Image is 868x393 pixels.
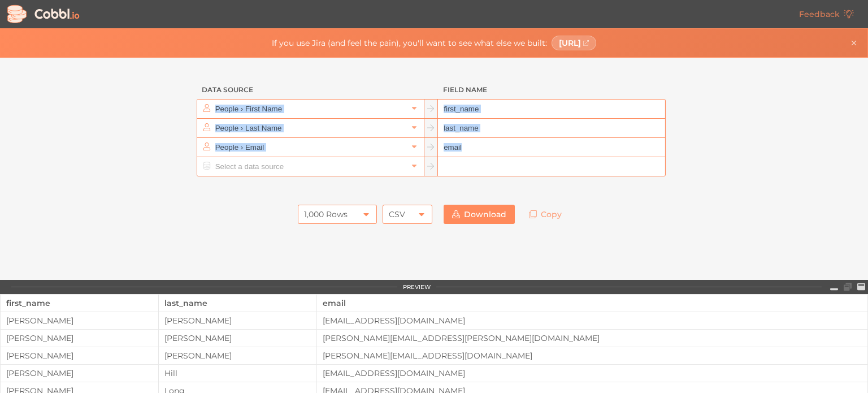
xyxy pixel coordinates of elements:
[791,5,862,24] a: Feedback
[212,100,407,118] input: Select a data source
[444,205,515,224] a: Download
[1,316,158,325] div: [PERSON_NAME]
[559,38,581,47] span: [URL]
[389,205,405,224] div: CSV
[159,369,316,378] div: Hill
[159,334,316,343] div: [PERSON_NAME]
[212,138,407,157] input: Select a data source
[212,119,407,137] input: Select a data source
[304,205,348,224] div: 1,000 Rows
[1,334,158,343] div: [PERSON_NAME]
[1,369,158,378] div: [PERSON_NAME]
[6,295,153,312] div: first_name
[159,316,316,325] div: [PERSON_NAME]
[1,351,158,360] div: [PERSON_NAME]
[317,334,867,343] div: [PERSON_NAME][EMAIL_ADDRESS][PERSON_NAME][DOMAIN_NAME]
[317,369,867,378] div: [EMAIL_ADDRESS][DOMAIN_NAME]
[520,205,570,224] a: Copy
[403,284,431,291] div: PREVIEW
[164,295,311,312] div: last_name
[323,295,862,312] div: email
[272,38,547,47] span: If you use Jira (and feel the pain), you'll want to see what else we built:
[212,157,407,176] input: Select a data source
[159,351,316,360] div: [PERSON_NAME]
[552,36,597,50] a: [URL]
[317,316,867,325] div: [EMAIL_ADDRESS][DOMAIN_NAME]
[847,36,861,50] button: Close banner
[438,80,666,100] h3: Field Name
[317,351,867,360] div: [PERSON_NAME][EMAIL_ADDRESS][DOMAIN_NAME]
[197,80,424,100] h3: Data Source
